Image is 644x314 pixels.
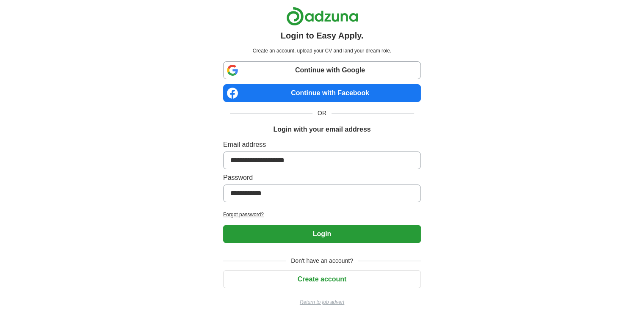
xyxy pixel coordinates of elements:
[223,173,421,183] label: Password
[312,109,332,118] span: OR
[223,275,421,283] a: Create account
[281,29,364,42] h1: Login to Easy Apply.
[286,256,358,265] span: Don't have an account?
[223,84,421,102] a: Continue with Facebook
[273,124,370,135] h1: Login with your email address
[223,270,421,288] button: Create account
[223,140,421,150] label: Email address
[225,47,419,55] p: Create an account, upload your CV and land your dream role.
[223,61,421,79] a: Continue with Google
[223,225,421,243] button: Login
[223,211,421,218] a: Forgot password?
[223,298,421,306] a: Return to job advert
[286,7,358,26] img: Adzuna logo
